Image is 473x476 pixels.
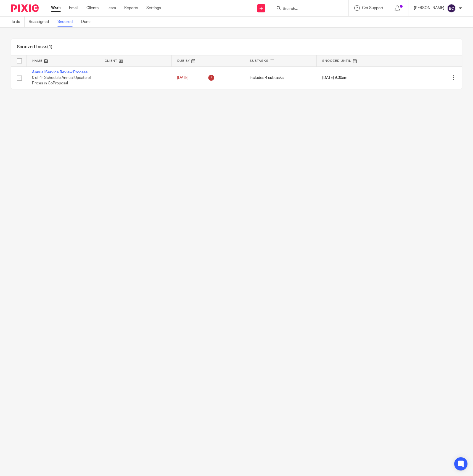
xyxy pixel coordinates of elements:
[32,70,88,74] a: Annual Service Review Process
[107,5,116,11] a: Team
[11,17,25,27] a: To do
[81,17,95,27] a: Done
[414,5,444,11] p: [PERSON_NAME]
[177,76,189,80] span: [DATE]
[32,76,91,85] span: 0 of 4 · Schedule Annual Update of Prices in GoProposal
[86,5,99,11] a: Clients
[282,7,332,12] input: Search
[11,4,39,12] img: Pixie
[146,5,161,11] a: Settings
[29,17,53,27] a: Reassigned
[69,5,78,11] a: Email
[57,17,77,27] a: Snoozed
[250,76,284,80] span: Includes 4 subtasks
[51,5,61,11] a: Work
[362,6,383,10] span: Get Support
[124,5,138,11] a: Reports
[47,45,52,49] span: (1)
[322,76,347,80] span: [DATE] 9:00am
[250,59,269,62] span: Subtasks
[447,4,456,13] img: svg%3E
[17,44,52,50] h1: Snoozed tasks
